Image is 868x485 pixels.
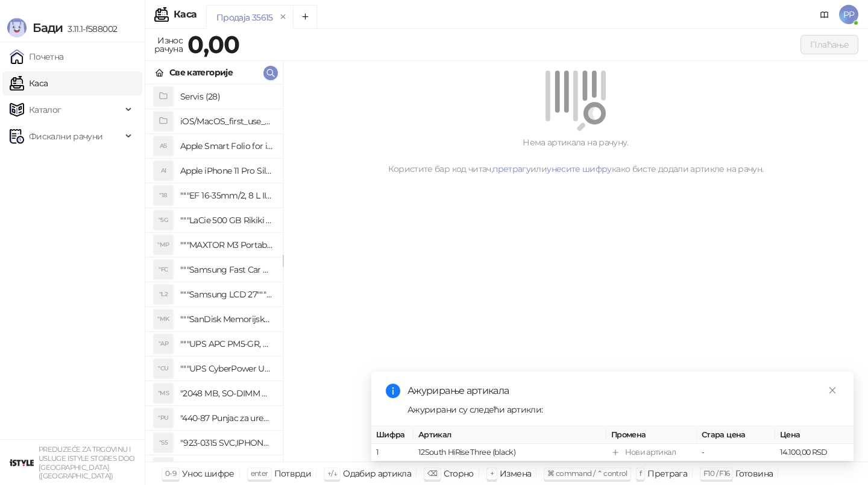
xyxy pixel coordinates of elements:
[180,112,273,131] h4: iOS/MacOS_first_use_assistance (4)
[640,469,641,478] span: f
[180,334,273,353] h4: """UPS APC PM5-GR, Essential Surge Arrest,5 utic_nica"""
[169,66,233,79] div: Све категорије
[414,444,606,461] td: 12South HiRise Three (black)
[703,469,729,478] span: F10 / F16
[839,5,858,24] span: PP
[414,426,606,444] th: Артикал
[697,426,775,444] th: Стара цена
[386,384,400,398] span: info-circle
[154,334,173,353] div: "AP
[492,163,530,174] a: претрагу
[154,309,173,329] div: "MK
[180,384,273,403] h4: "2048 MB, SO-DIMM DDRII, 667 MHz, Napajanje 1,8 0,1 V, Latencija CL5"
[7,18,27,37] img: Logo
[180,235,273,255] h4: """MAXTOR M3 Portable 2TB 2.5"""" crni eksterni hard disk HX-M201TCB/GM"""
[29,124,102,148] span: Фискални рачуни
[154,260,173,279] div: "FC
[154,285,173,304] div: "L2
[180,136,273,156] h4: Apple Smart Folio for iPad mini (A17 Pro) - Sage
[274,466,312,481] div: Потврди
[180,161,273,180] h4: Apple iPhone 11 Pro Silicone Case - Black
[826,384,839,397] a: Close
[10,71,48,95] a: Каса
[180,260,273,279] h4: """Samsung Fast Car Charge Adapter, brzi auto punja_, boja crna"""
[187,30,239,59] strong: 0,00
[33,21,63,35] span: Бади
[343,466,411,481] div: Одабир артикла
[174,10,197,19] div: Каса
[154,359,173,378] div: "CU
[800,35,858,54] button: Плаћање
[180,285,273,304] h4: """Samsung LCD 27"""" C27F390FHUXEN"""
[500,466,531,481] div: Измена
[606,426,697,444] th: Промена
[180,433,273,452] h4: "923-0315 SVC,IPHONE 5/5S BATTERY REMOVAL TRAY Držač za iPhone sa kojim se otvara display
[152,33,185,57] div: Износ рачуна
[154,433,173,452] div: "S5
[154,136,173,156] div: AS
[775,444,854,461] td: 14.100,00 RSD
[154,186,173,205] div: "18
[647,466,687,481] div: Претрага
[251,469,268,478] span: enter
[625,446,676,458] div: Нови артикал
[407,403,839,416] div: Ажурирани су следећи артикли:
[371,444,414,461] td: 1
[145,84,283,461] div: grid
[298,136,854,176] div: Нема артикала на рачуну. Користите бар код читач, или како бисте додали артикле на рачун.
[39,445,135,480] small: PREDUZEĆE ZA TRGOVINU I USLUGE ISTYLE STORES DOO [GEOGRAPHIC_DATA] ([GEOGRAPHIC_DATA])
[154,458,173,477] div: "SD
[697,444,775,461] td: -
[154,408,173,428] div: "PU
[180,186,273,205] h4: """EF 16-35mm/2, 8 L III USM"""
[10,451,34,475] img: 64x64-companyLogo-77b92cf4-9946-4f36-9751-bf7bb5fd2c7d.png
[327,469,337,478] span: ↑/↓
[154,161,173,180] div: AI
[775,426,854,444] th: Цена
[547,469,627,478] span: ⌘ command / ⌃ control
[182,466,234,481] div: Унос шифре
[547,163,612,174] a: унесите шифру
[407,384,839,398] div: Ажурирање артикала
[165,469,176,478] span: 0-9
[828,386,837,395] span: close
[427,469,437,478] span: ⌫
[180,87,273,106] h4: Servis (28)
[735,466,773,481] div: Готовина
[293,5,317,29] button: Add tab
[180,408,273,428] h4: "440-87 Punjac za uredjaje sa micro USB portom 4/1, Stand."
[154,235,173,255] div: "MP
[180,211,273,230] h4: """LaCie 500 GB Rikiki USB 3.0 / Ultra Compact & Resistant aluminum / USB 3.0 / 2.5"""""""
[10,45,64,69] a: Почетна
[29,98,61,122] span: Каталог
[444,466,474,481] div: Сторно
[815,5,834,24] a: Документација
[180,359,273,378] h4: """UPS CyberPower UT650EG, 650VA/360W , line-int., s_uko, desktop"""
[180,309,273,329] h4: """SanDisk Memorijska kartica 256GB microSDXC sa SD adapterom SDSQXA1-256G-GN6MA - Extreme PLUS, ...
[63,24,117,34] span: 3.11.1-f588002
[154,384,173,403] div: "MS
[371,426,414,444] th: Шифра
[275,12,291,22] button: remove
[490,469,494,478] span: +
[154,211,173,230] div: "5G
[180,458,273,477] h4: "923-0448 SVC,IPHONE,TOURQUE DRIVER KIT .65KGF- CM Šrafciger "
[216,11,273,24] div: Продаја 35615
